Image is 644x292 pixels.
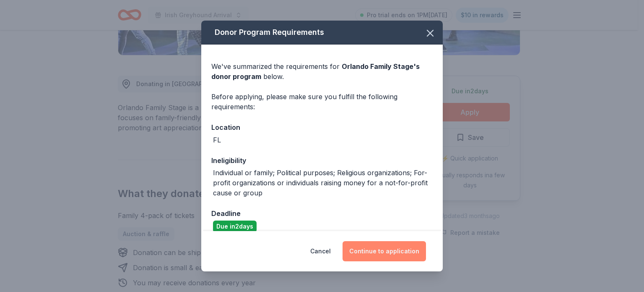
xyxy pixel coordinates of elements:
div: Donor Program Requirements [201,21,443,45]
button: Continue to application [343,241,426,261]
div: FL [213,135,221,145]
div: Individual or family; Political purposes; Religious organizations; For-profit organizations or in... [213,168,433,198]
div: Before applying, please make sure you fulfill the following requirements: [211,92,433,112]
div: Location [211,122,433,133]
button: Cancel [310,241,331,261]
div: Ineligibility [211,155,433,166]
div: Due in 2 days [213,221,257,232]
div: Deadline [211,208,433,219]
div: We've summarized the requirements for below. [211,61,433,82]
